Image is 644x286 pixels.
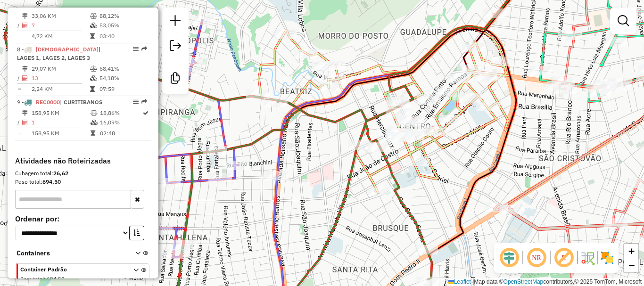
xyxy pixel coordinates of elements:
strong: 694,50 [42,178,61,185]
td: 07:59 [99,84,147,94]
em: Opções [133,46,139,52]
td: 16,09% [99,118,142,127]
td: 7 [31,21,90,30]
i: Rota otimizada [143,110,149,116]
td: = [17,129,22,138]
span: | [472,278,474,285]
td: / [17,74,22,83]
div: Map data © contributors,© 2025 TomTom, Microsoft [446,278,644,286]
i: Distância Total [22,66,28,72]
span: Container Padrão [20,265,122,274]
td: 88,12% [99,11,147,21]
i: % de utilização do peso [90,66,97,72]
i: Distância Total [22,13,28,19]
div: Cubagem total: [15,169,151,178]
span: + [628,245,635,257]
td: 03:40 [99,32,147,41]
i: Total de Atividades [22,120,28,125]
span: [DEMOGRAPHIC_DATA] [36,46,99,53]
a: Exibir filtros [614,11,633,30]
span: Ocultar NR [525,246,548,269]
td: = [17,32,22,41]
div: Peso total: [15,178,151,186]
td: / [17,118,22,127]
a: Nova sessão e pesquisa [166,11,185,33]
i: Distância Total [22,110,28,116]
strong: 26,62 [53,170,68,177]
a: Criar modelo [166,69,185,90]
span: Containers [17,248,123,258]
td: 33,06 KM [31,11,90,21]
td: 54,18% [99,74,147,83]
td: 29,07 KM [31,64,90,74]
span: 9 - [17,98,102,106]
td: 2,24 KM [31,84,90,94]
td: 68,41% [99,64,147,74]
td: / [17,21,22,30]
span: | CURITIBANOS [60,98,102,106]
i: % de utilização da cubagem [90,75,97,81]
a: Leaflet [448,278,471,285]
i: % de utilização do peso [90,13,97,19]
td: 02:48 [99,129,142,138]
img: Exibir/Ocultar setores [600,250,615,265]
h4: Atividades não Roteirizadas [15,156,151,165]
td: 13 [31,74,90,83]
i: % de utilização da cubagem [91,120,98,125]
td: 1 [31,118,90,127]
td: 18,86% [99,108,142,118]
i: Total de Atividades [22,23,28,28]
a: Zoom out [624,258,638,272]
td: 53,05% [99,21,147,30]
i: Tempo total em rota [90,86,95,92]
span: : [44,276,45,282]
i: Tempo total em rota [90,33,95,39]
i: % de utilização do peso [91,110,98,116]
td: 158,95 KM [31,129,90,138]
span: REC0000 [36,98,60,106]
i: Tempo total em rota [91,131,95,136]
em: Rota exportada [141,46,147,52]
td: 158,95 KM [31,108,90,118]
a: OpenStreetMap [504,278,544,285]
span: Peso total [20,276,44,282]
label: Ordenar por: [15,213,151,224]
span: Exibir rótulo [553,246,575,269]
em: Rota exportada [141,99,147,105]
em: Opções [133,99,139,105]
td: 4,72 KM [31,32,90,41]
span: 694,50 [47,276,65,282]
img: Fluxo de ruas [580,250,595,265]
span: 8 - [17,46,101,61]
a: Zoom in [624,244,638,258]
i: Total de Atividades [22,75,28,81]
a: Exportar sessão [166,36,185,57]
td: = [17,84,22,94]
button: Ordem crescente [129,226,144,240]
span: − [628,259,635,271]
span: Ocultar deslocamento [498,246,520,269]
i: % de utilização da cubagem [90,23,97,28]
